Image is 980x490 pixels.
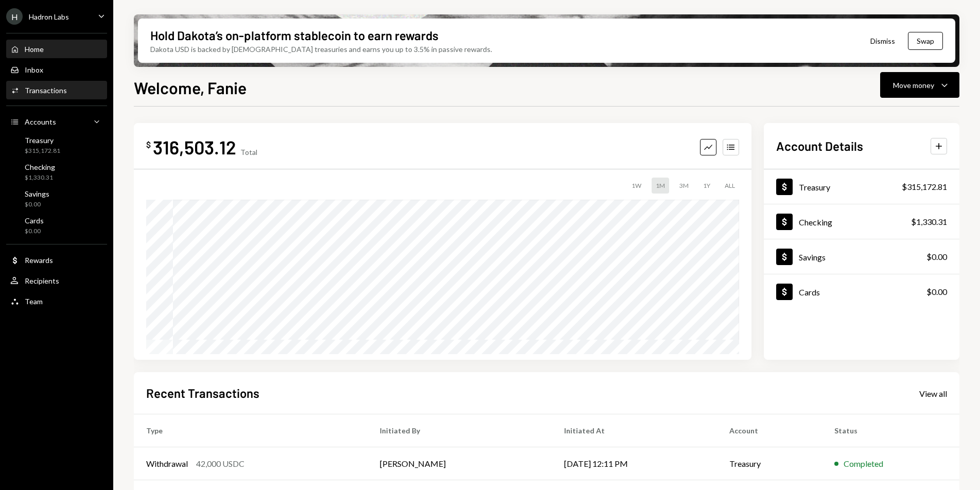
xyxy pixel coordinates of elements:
[6,251,107,269] a: Rewards
[764,274,959,309] a: Cards$0.00
[25,136,60,145] div: Treasury
[6,112,107,131] a: Accounts
[552,414,717,447] th: Initiated At
[25,163,55,171] div: Checking
[919,388,947,399] a: View all
[822,414,959,447] th: Status
[6,186,107,211] a: Savings$0.00
[25,65,43,74] div: Inbox
[6,81,107,99] a: Transactions
[150,44,492,55] div: Dakota USD is backed by [DEMOGRAPHIC_DATA] treasuries and earns you up to 3.5% in passive rewards.
[652,178,669,194] div: 1M
[196,458,244,470] div: 42,000 USDC
[29,12,69,21] div: Hadron Labs
[25,227,44,236] div: $0.00
[25,200,49,209] div: $0.00
[880,72,959,98] button: Move money
[6,292,107,310] a: Team
[893,80,934,91] div: Move money
[146,139,151,150] div: $
[926,251,947,263] div: $0.00
[6,8,23,25] div: H
[146,458,188,470] div: Withdrawal
[627,178,645,194] div: 1W
[25,173,55,182] div: $1,330.31
[134,77,247,98] h1: Welcome, Fanie
[6,133,107,157] a: Treasury$315,172.81
[367,447,552,480] td: [PERSON_NAME]
[25,276,59,285] div: Recipients
[799,252,826,262] div: Savings
[153,135,236,159] div: 316,503.12
[799,217,832,227] div: Checking
[25,297,43,306] div: Team
[799,182,830,192] div: Treasury
[240,148,257,156] div: Total
[6,40,107,58] a: Home
[6,60,107,79] a: Inbox
[367,414,552,447] th: Initiated By
[150,27,439,44] div: Hold Dakota’s on-platform stablecoin to earn rewards
[675,178,693,194] div: 3M
[6,271,107,290] a: Recipients
[25,147,60,155] div: $315,172.81
[776,137,863,154] h2: Account Details
[764,169,959,204] a: Treasury$315,172.81
[721,178,739,194] div: ALL
[134,414,367,447] th: Type
[857,29,908,53] button: Dismiss
[699,178,714,194] div: 1Y
[25,86,67,95] div: Transactions
[764,204,959,239] a: Checking$1,330.31
[25,189,49,198] div: Savings
[717,414,822,447] th: Account
[6,160,107,184] a: Checking$1,330.31
[926,286,947,298] div: $0.00
[552,447,717,480] td: [DATE] 12:11 PM
[919,389,947,399] div: View all
[911,216,947,228] div: $1,330.31
[902,181,947,193] div: $315,172.81
[717,447,822,480] td: Treasury
[764,239,959,274] a: Savings$0.00
[908,32,943,50] button: Swap
[25,117,56,126] div: Accounts
[25,256,53,265] div: Rewards
[844,458,883,470] div: Completed
[146,384,259,401] h2: Recent Transactions
[25,45,44,54] div: Home
[6,213,107,238] a: Cards$0.00
[799,287,820,297] div: Cards
[25,216,44,225] div: Cards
